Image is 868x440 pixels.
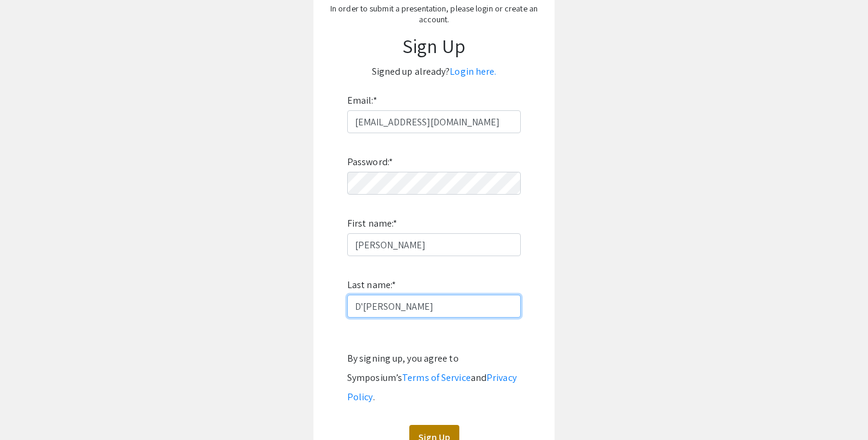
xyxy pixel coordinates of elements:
[347,371,517,403] a: Privacy Policy
[325,62,542,81] p: Signed up already?
[347,152,393,172] label: Password:
[347,214,397,233] label: First name:
[450,65,496,78] a: Login here.
[347,349,521,407] div: By signing up, you agree to Symposium’s and .
[402,371,471,384] a: Terms of Service
[347,275,396,295] label: Last name:
[325,3,542,25] p: In order to submit a presentation, please login or create an account.
[347,91,377,110] label: Email:
[9,386,51,431] iframe: Chat
[325,34,542,57] h1: Sign Up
